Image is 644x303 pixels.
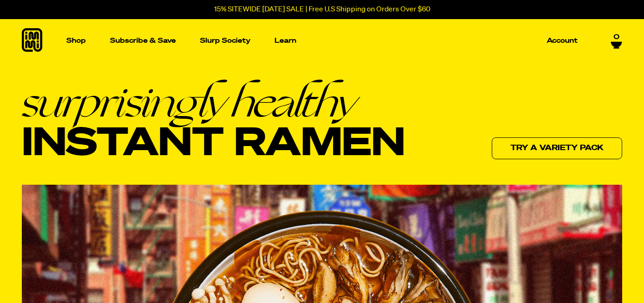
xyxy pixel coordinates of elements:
[22,81,405,166] h1: Instant Ramen
[275,37,296,44] p: Learn
[63,19,581,62] nav: Main navigation
[110,37,176,44] p: Subscribe & Save
[614,33,619,41] span: 0
[271,19,300,62] a: Learn
[611,33,622,49] a: 0
[492,137,622,159] a: Try a variety pack
[200,37,250,44] p: Slurp Society
[22,81,405,123] em: surprisingly healthy
[196,34,254,48] a: Slurp Society
[106,34,180,48] a: Subscribe & Save
[66,37,86,44] p: Shop
[547,37,578,44] p: Account
[543,34,581,48] a: Account
[214,5,430,14] p: 15% SITEWIDE [DATE] SALE | Free U.S Shipping on Orders Over $60
[63,19,90,62] a: Shop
